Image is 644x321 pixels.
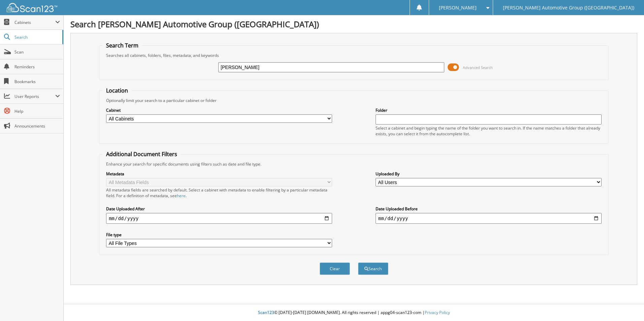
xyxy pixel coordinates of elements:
[258,310,274,315] span: Scan123
[376,206,602,212] label: Date Uploaded Before
[64,305,644,321] div: © [DATE]-[DATE] [DOMAIN_NAME]. All rights reserved | appg04-scan123-com |
[106,213,332,224] input: start
[106,206,332,212] label: Date Uploaded After
[503,6,634,10] span: [PERSON_NAME] Automotive Group ([GEOGRAPHIC_DATA])
[376,213,602,224] input: end
[14,108,60,114] span: Help
[14,94,55,99] span: User Reports
[106,232,332,238] label: File type
[103,42,142,49] legend: Search Term
[425,310,450,315] a: Privacy Policy
[610,289,644,321] iframe: Chat Widget
[14,64,60,70] span: Reminders
[70,19,637,30] h1: Search [PERSON_NAME] Automotive Group ([GEOGRAPHIC_DATA])
[14,20,55,25] span: Cabinets
[439,6,477,10] span: [PERSON_NAME]
[103,87,131,94] legend: Location
[358,262,388,275] button: Search
[320,262,350,275] button: Clear
[103,161,605,167] div: Enhance your search for specific documents using filters such as date and file type.
[376,125,602,137] div: Select a cabinet and begin typing the name of the folder you want to search in. If the name match...
[106,171,332,177] label: Metadata
[106,107,332,113] label: Cabinet
[7,3,57,12] img: scan123-logo-white.svg
[376,107,602,113] label: Folder
[106,187,332,199] div: All metadata fields are searched by default. Select a cabinet with metadata to enable filtering b...
[177,193,186,199] a: here
[463,65,493,70] span: Advanced Search
[14,79,60,84] span: Bookmarks
[103,150,181,158] legend: Additional Document Filters
[376,171,602,177] label: Uploaded By
[14,49,60,55] span: Scan
[14,34,59,40] span: Search
[103,98,605,103] div: Optionally limit your search to a particular cabinet or folder
[103,52,605,58] div: Searches all cabinets, folders, files, metadata, and keywords
[14,123,60,129] span: Announcements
